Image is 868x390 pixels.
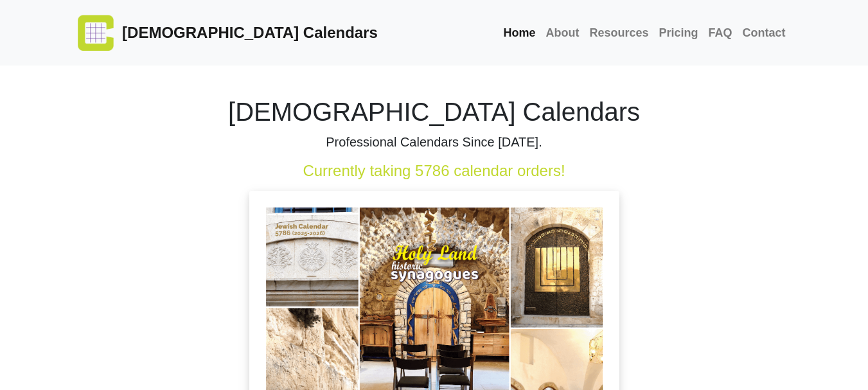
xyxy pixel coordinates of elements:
a: Resources [584,19,653,47]
a: Contact [738,19,791,47]
a: FAQ [703,19,737,47]
a: About [540,19,584,47]
p: Professional Calendars Since [DATE]. [78,132,791,152]
a: [DEMOGRAPHIC_DATA] Calendars [78,5,378,60]
h1: [DEMOGRAPHIC_DATA] Calendars [78,96,791,127]
span: [DEMOGRAPHIC_DATA] Calendars [117,24,378,41]
a: Pricing [653,19,703,47]
h4: Currently taking 5786 calendar orders! [78,162,791,181]
a: Home [498,19,540,47]
img: logo.png [78,15,114,51]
